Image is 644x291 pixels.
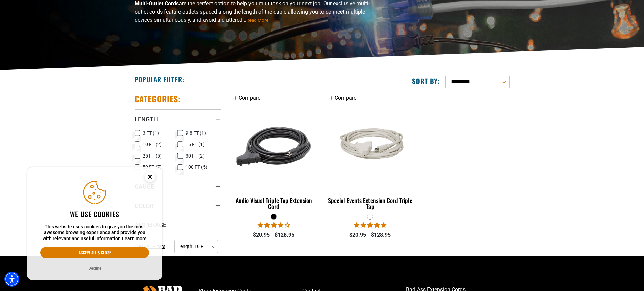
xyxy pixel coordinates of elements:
a: This website uses cookies to give you the most awesome browsing experience and provide you with r... [122,236,147,241]
span: 3.75 stars [258,222,290,228]
a: white Special Events Extension Cord Triple Tap [327,104,413,213]
h2: Popular Filter: [135,75,184,84]
div: $20.95 - $128.95 [327,231,413,239]
span: Read More [246,18,268,23]
summary: Amperage [135,215,221,234]
a: black Audio Visual Triple Tap Extension Cord [231,104,317,213]
h2: Categories: [135,93,181,104]
img: black [231,108,316,186]
summary: Gauge [135,177,221,196]
h2: We use cookies [40,210,149,219]
span: 100 FT (5) [186,165,207,169]
button: Decline [86,265,103,272]
span: 10 FT (2) [143,142,162,147]
label: Sort by: [412,77,440,85]
span: 50 FT (7) [143,165,162,169]
b: Multi-Outlet Cords [135,0,179,7]
img: white [328,121,413,173]
span: are the perfect option to help you multitask on your next job. Our exclusive multi-outlet cords f... [135,0,370,23]
span: 5.00 stars [354,222,386,228]
span: 9.8 FT (1) [186,131,206,136]
div: Accessibility Menu [4,272,19,287]
button: Close this option [138,167,162,188]
aside: Cookie Consent [27,167,162,280]
span: Length: 10 FT [174,240,218,253]
span: 25 FT (5) [143,153,162,158]
span: 3 FT (1) [143,131,159,136]
span: 30 FT (2) [186,153,205,158]
span: Compare [239,95,260,101]
span: 15 FT (1) [186,142,205,147]
div: Audio Visual Triple Tap Extension Cord [231,197,317,209]
div: Special Events Extension Cord Triple Tap [327,197,413,209]
p: This website uses cookies to give you the most awesome browsing experience and provide you with r... [40,224,149,242]
summary: Length [135,109,221,128]
a: Length: 10 FT [174,243,218,249]
summary: Color [135,196,221,215]
button: Accept all & close [40,247,149,258]
span: Length [135,115,158,123]
div: $20.95 - $128.95 [231,231,317,239]
span: Compare [335,95,356,101]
